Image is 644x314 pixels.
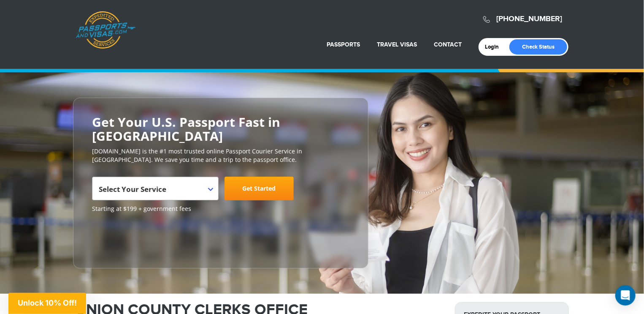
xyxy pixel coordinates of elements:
[327,41,360,48] a: Passports
[92,205,349,213] span: Starting at $199 + government fees
[18,298,77,307] span: Unlock 10% Off!
[92,115,349,143] h2: Get Your U.S. Passport Fast in [GEOGRAPHIC_DATA]
[99,180,210,204] span: Select Your Service
[92,177,219,200] span: Select Your Service
[496,14,562,24] a: [PHONE_NUMBER]
[377,41,417,48] a: Travel Visas
[92,217,155,259] iframe: Customer reviews powered by Trustpilot
[615,285,636,306] div: Open Intercom Messenger
[76,11,135,49] a: Passports & [DOMAIN_NAME]
[485,44,505,50] a: Login
[99,184,166,194] span: Select Your Service
[8,293,86,314] div: Unlock 10% Off!
[225,177,294,200] a: Get Started
[92,147,349,164] p: [DOMAIN_NAME] is the #1 most trusted online Passport Courier Service in [GEOGRAPHIC_DATA]. We sav...
[434,41,462,48] a: Contact
[509,39,567,55] a: Check Status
